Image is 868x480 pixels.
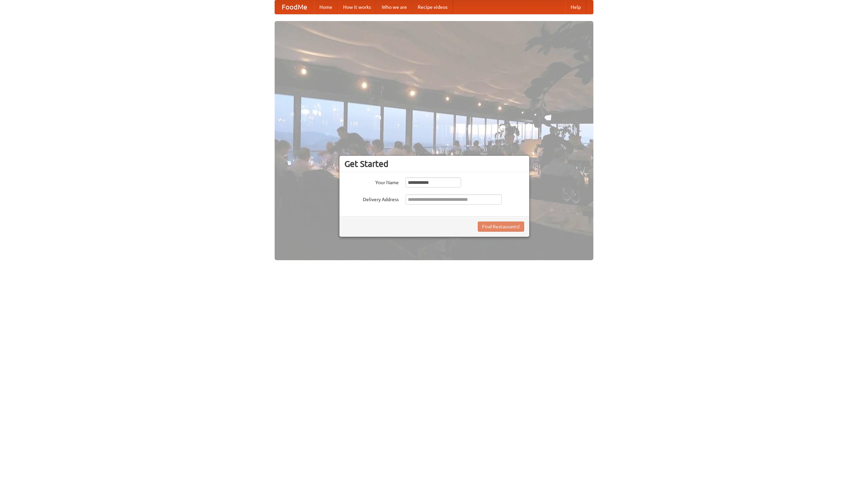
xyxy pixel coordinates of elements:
a: Home [314,0,338,14]
a: Help [565,0,586,14]
a: Recipe videos [412,0,453,14]
a: Who we are [376,0,412,14]
button: Find Restaurants! [478,222,524,232]
a: How it works [338,0,376,14]
label: Delivery Address [344,194,399,203]
a: FoodMe [275,0,314,14]
label: Your Name [344,177,399,186]
h3: Get Started [344,159,524,169]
